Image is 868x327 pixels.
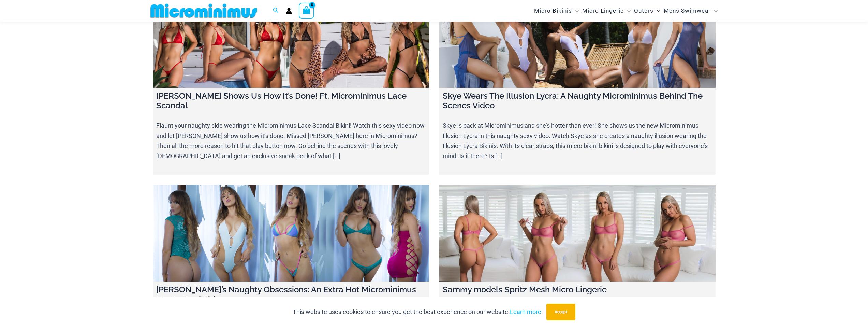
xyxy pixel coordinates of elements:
h4: Skye Wears The Illusion Lycra: A Naughty Microminimus Behind The Scenes Video [443,91,712,111]
h4: [PERSON_NAME] Shows Us How It’s Done! Ft. Microminimus Lace Scandal [156,91,426,111]
a: OutersMenu ToggleMenu Toggle [632,2,662,19]
span: Mens Swimwear [664,2,711,19]
h4: [PERSON_NAME]’s Naughty Obsessions: An Extra Hot Microminimus Try On Haul Video [156,285,426,305]
span: Outers [634,2,653,19]
a: Search icon link [273,6,279,15]
span: Menu Toggle [624,2,631,19]
nav: Site Navigation [531,1,721,21]
span: Menu Toggle [653,2,660,19]
p: Skye is back at Microminimus and she’s hotter than ever! She shows us the new Microminimus Illusi... [443,121,712,161]
span: Micro Lingerie [582,2,624,19]
span: Micro Bikinis [534,2,572,19]
a: Sammy models Spritz Mesh Micro Lingerie [439,185,716,282]
a: Learn more [510,308,541,315]
a: Account icon link [286,8,292,14]
a: Scarlet’s Naughty Obsessions: An Extra Hot Microminimus Try On Haul Video [153,185,429,282]
span: Menu Toggle [711,2,718,19]
p: This website uses cookies to ensure you get the best experience on our website. [293,307,541,317]
p: Flaunt your naughty side wearing the Microminimus Lace Scandal Bikini! Watch this sexy video now ... [156,121,426,161]
img: MM SHOP LOGO FLAT [148,3,260,18]
a: View Shopping Cart, empty [299,3,314,18]
h4: Sammy models Spritz Mesh Micro Lingerie [443,285,712,295]
button: Accept [546,304,575,320]
a: Micro LingerieMenu ToggleMenu Toggle [580,2,632,19]
span: Menu Toggle [572,2,579,19]
a: Micro BikinisMenu ToggleMenu Toggle [532,2,580,19]
a: Mens SwimwearMenu ToggleMenu Toggle [662,2,719,19]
